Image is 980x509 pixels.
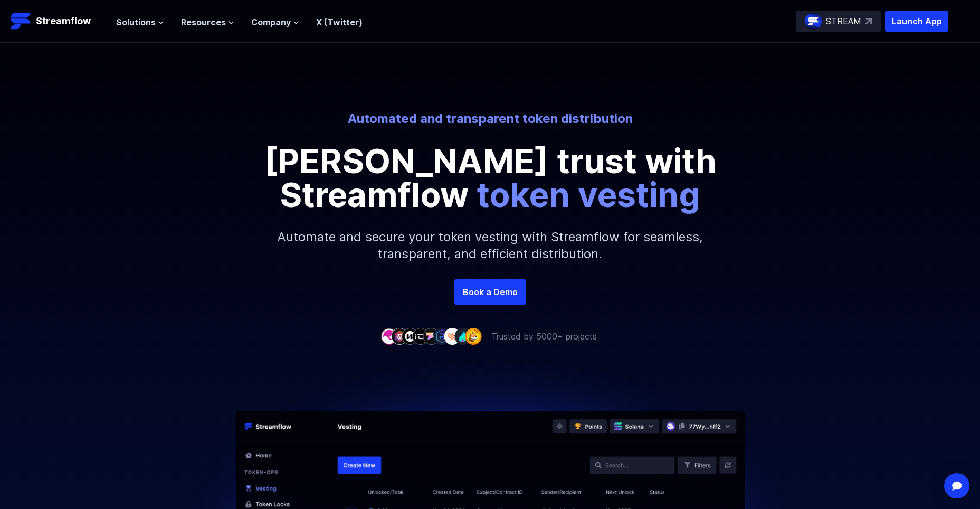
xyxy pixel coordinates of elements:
button: Company [251,16,299,29]
img: company-9 [465,328,482,344]
p: [PERSON_NAME] trust with Streamflow [253,144,728,212]
img: Streamflow Logo [11,11,32,32]
img: company-1 [380,328,397,344]
div: Open Intercom Messenger [944,473,969,498]
a: Streamflow [11,11,106,32]
button: Resources [181,16,234,29]
a: X (Twitter) [316,17,363,27]
img: company-4 [412,328,429,344]
span: token vesting [477,174,700,215]
p: STREAM [826,15,861,27]
img: company-7 [444,328,461,344]
img: company-5 [423,328,440,344]
p: Automated and transparent token distribution [198,110,783,127]
p: Automate and secure your token vesting with Streamflow for seamless, transparent, and efficient d... [263,212,717,279]
img: streamflow-logo-circle.png [805,13,822,30]
img: top-right-arrow.svg [865,18,872,24]
img: company-2 [391,328,408,344]
p: Streamflow [36,14,91,29]
img: company-6 [433,328,450,344]
a: STREAM [796,11,881,32]
span: Company [251,16,291,29]
button: Solutions [116,16,164,29]
img: company-3 [402,328,418,344]
a: Book a Demo [454,279,526,305]
p: Trusted by 5000+ projects [491,330,597,343]
img: company-8 [454,328,471,344]
span: Resources [181,16,226,29]
button: Launch App [885,11,948,32]
span: Solutions [116,16,156,29]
